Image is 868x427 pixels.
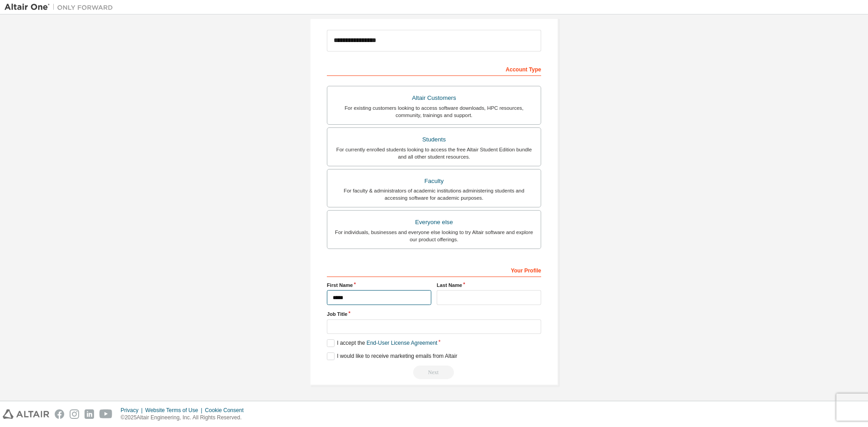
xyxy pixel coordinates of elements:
img: altair_logo.svg [3,409,49,419]
label: I accept the [327,339,437,347]
img: Altair One [5,3,118,12]
div: For faculty & administrators of academic institutions administering students and accessing softwa... [333,187,535,202]
div: For individuals, businesses and everyone else looking to try Altair software and explore our prod... [333,229,535,243]
div: Cookie Consent [205,407,249,414]
a: End-User License Agreement [367,340,438,346]
div: For currently enrolled students looking to access the free Altair Student Edition bundle and all ... [333,146,535,160]
img: facebook.svg [55,409,64,419]
img: youtube.svg [99,409,113,419]
div: Read and acccept EULA to continue [327,366,541,379]
label: Last Name [437,282,541,289]
img: linkedin.svg [85,409,94,419]
label: Job Title [327,310,541,318]
div: Account Type [327,61,541,76]
div: Altair Customers [333,92,535,104]
img: instagram.svg [70,409,79,419]
div: Students [333,133,535,146]
div: Your Profile [327,263,541,277]
p: © 2025 Altair Engineering, Inc. All Rights Reserved. [121,414,249,422]
label: First Name [327,282,431,289]
label: I would like to receive marketing emails from Altair [327,352,457,360]
div: Faculty [333,175,535,188]
div: For existing customers looking to access software downloads, HPC resources, community, trainings ... [333,104,535,119]
div: Website Terms of Use [145,407,205,414]
div: Everyone else [333,216,535,229]
div: Privacy [121,407,145,414]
